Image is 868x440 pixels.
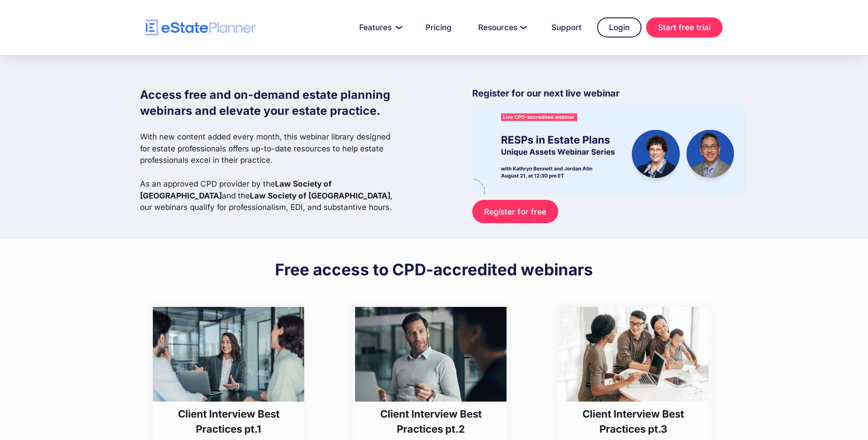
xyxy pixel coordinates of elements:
[275,259,593,279] h2: Free access to CPD-accredited webinars
[597,17,642,38] a: Login
[472,104,744,193] img: eState Academy webinar
[472,200,558,223] a: Register for free
[540,18,593,37] a: Support
[140,179,332,200] strong: Law Society of [GEOGRAPHIC_DATA]
[415,18,463,37] a: Pricing
[166,406,292,437] h3: Client Interview Best Practices pt.1
[570,406,696,437] h3: Client Interview Best Practices pt.3
[368,406,494,437] h3: Client Interview Best Practices pt.2
[140,131,400,213] p: With new content added every month, this webinar library designed for estate professionals offers...
[250,191,390,200] strong: Law Society of [GEOGRAPHIC_DATA]
[472,87,744,104] p: Register for our next live webinar
[146,20,256,36] a: home
[467,18,536,37] a: Resources
[140,87,400,119] h1: Access free and on-demand estate planning webinars and elevate your estate practice.
[348,18,410,37] a: Features
[646,17,722,38] a: Start free trial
